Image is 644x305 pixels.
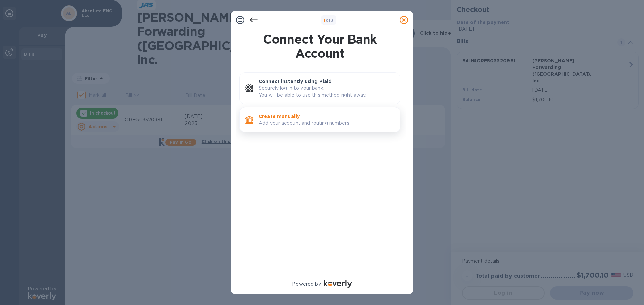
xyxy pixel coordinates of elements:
[237,32,403,60] h1: Connect Your Bank Account
[324,280,352,288] img: Logo
[324,18,325,23] span: 1
[292,281,321,288] p: Powered by
[259,120,395,127] p: Add your account and routing numbers.
[324,18,334,23] b: of 3
[259,113,395,120] p: Create manually
[259,85,395,99] p: Securely log in to your bank. You will be able to use this method right away.
[259,78,395,85] p: Connect instantly using Plaid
